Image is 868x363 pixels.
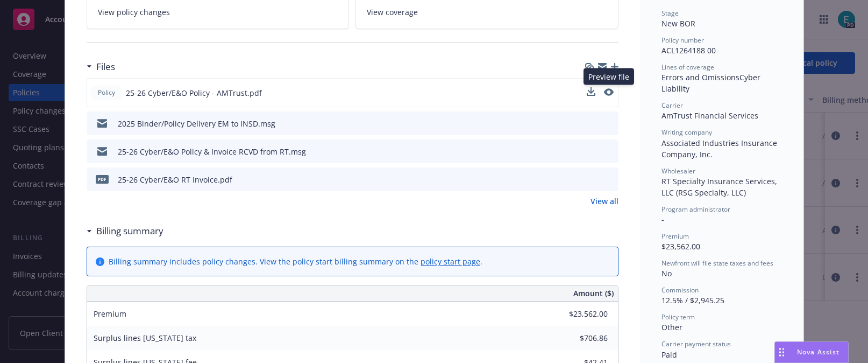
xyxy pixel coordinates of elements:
[544,330,614,346] input: 0.00
[661,45,716,55] span: ACL1264188 00
[661,312,695,322] span: Policy term
[587,87,595,99] button: download file
[94,309,126,319] span: Premium
[661,138,779,159] span: Associated Industries Insurance Company, Inc.
[98,6,170,18] span: View policy changes
[661,128,712,137] span: Writing company
[118,174,232,185] div: 25-26 Cyber/E&O RT Invoice.pdf
[661,339,731,348] span: Carrier payment status
[661,241,700,252] span: $23,562.00
[94,333,196,343] span: Surplus lines [US_STATE] tax
[661,101,683,110] span: Carrier
[87,224,163,238] div: Billing summary
[118,118,275,129] div: 2025 Binder/Policy Delivery EM to INSD.msg
[661,72,763,94] span: Cyber Liability
[587,174,596,185] button: download file
[604,88,614,96] button: preview file
[590,196,618,207] a: View all
[96,175,109,183] span: pdf
[661,62,714,72] span: Lines of coverage
[775,342,788,362] div: Drag to move
[87,60,115,74] div: Files
[604,146,614,157] button: preview file
[661,214,664,225] span: -
[661,295,724,305] span: 12.5% / $2,945.25
[604,118,614,129] button: preview file
[661,285,699,295] span: Commission
[584,68,634,85] div: Preview file
[661,259,773,268] span: Newfront will file state taxes and fees
[544,306,614,322] input: 0.00
[109,256,482,267] div: Billing summary includes policy changes. View the policy start billing summary on the .
[96,60,115,74] h3: Files
[604,174,614,185] button: preview file
[661,72,739,82] span: Errors and Omissions
[661,166,695,176] span: Wholesaler
[367,6,418,18] span: View coverage
[661,9,679,18] span: Stage
[661,350,677,360] span: Paid
[587,87,595,96] button: download file
[587,118,596,129] button: download file
[661,176,779,198] span: RT Specialty Insurance Services, LLC (RSG Specialty, LLC)
[661,18,695,29] span: New BOR
[126,87,262,99] span: 25-26 Cyber/E&O Policy - AMTrust.pdf
[661,36,704,45] span: Policy number
[661,232,689,241] span: Premium
[797,347,839,357] span: Nova Assist
[661,110,758,121] span: AmTrust Financial Services
[661,205,730,214] span: Program administrator
[96,88,117,97] span: Policy
[661,268,672,278] span: No
[118,146,306,157] div: 25-26 Cyber/E&O Policy & Invoice RCVD from RT.msg
[421,256,480,267] a: policy start page
[96,224,163,238] h3: Billing summary
[604,87,614,99] button: preview file
[573,288,614,299] span: Amount ($)
[661,322,682,332] span: Other
[774,341,849,363] button: Nova Assist
[587,146,596,157] button: download file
